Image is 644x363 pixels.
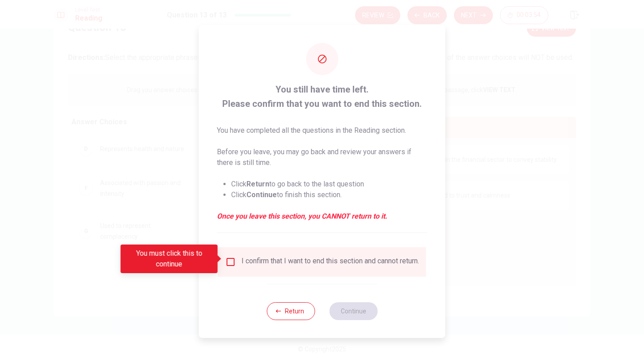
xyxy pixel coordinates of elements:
strong: Continue [246,190,277,199]
p: Before you leave, you may go back and review your answers if there is still time. [217,147,428,168]
span: You still have time left. Please confirm that you want to end this section. [217,82,428,111]
span: You must click this to continue [225,257,236,267]
em: Once you leave this section, you CANNOT return to it. [217,211,428,222]
button: Continue [329,302,377,320]
p: You have completed all the questions in the Reading section. [217,125,428,136]
li: Click to go back to the last question [231,179,428,190]
button: Return [267,302,315,320]
li: Click to finish this section. [231,190,428,200]
div: I confirm that I want to end this section and cannot return. [241,257,419,267]
div: You must click this to continue [121,245,218,273]
strong: Return [246,180,269,188]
